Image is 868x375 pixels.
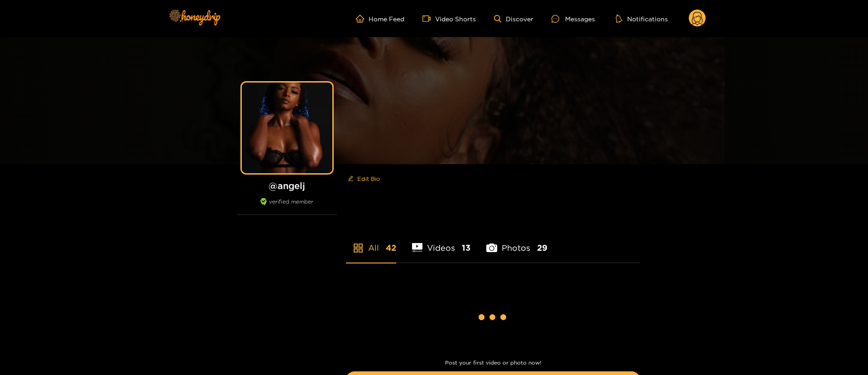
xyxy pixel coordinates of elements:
span: video-camera [422,15,435,23]
a: Discover [494,15,533,23]
h1: @ angelj [237,180,337,191]
button: editEdit Bio [346,171,382,186]
button: Notifications [613,14,671,23]
span: 42 [386,242,396,253]
li: Videos [412,222,471,263]
div: verified member [237,198,337,215]
a: Home Feed [356,15,404,23]
span: edit [348,175,354,182]
span: home [356,15,369,23]
span: 29 [537,242,547,253]
span: Edit Bio [357,174,380,183]
p: Post your first video or photo now! [346,360,640,366]
span: appstore [353,243,364,253]
li: All [346,222,396,263]
span: 13 [462,242,470,253]
li: Photos [486,222,547,263]
a: Video Shorts [422,15,476,23]
div: Messages [551,14,595,24]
